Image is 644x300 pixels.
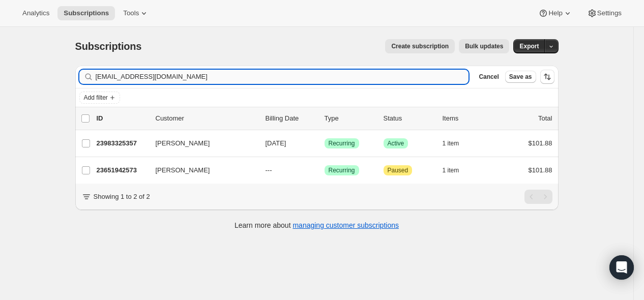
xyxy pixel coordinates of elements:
span: Subscriptions [75,41,142,52]
span: Export [519,42,539,50]
p: Customer [156,113,257,124]
div: Open Intercom Messenger [609,255,634,280]
button: Settings [581,6,628,20]
button: Subscriptions [57,6,115,20]
span: Recurring [329,166,355,174]
span: Active [388,139,404,147]
span: Tools [123,9,139,17]
span: Paused [388,166,408,174]
button: Create subscription [385,39,455,53]
button: Add filter [79,92,120,104]
button: Save as [505,71,536,83]
p: 23651942573 [97,165,148,175]
span: Subscriptions [64,9,109,17]
button: Sort the results [540,70,554,84]
span: $101.88 [529,139,552,147]
span: $101.88 [529,166,552,174]
button: 1 item [443,163,471,177]
input: Filter subscribers [96,70,469,84]
p: Status [384,113,434,124]
span: Cancel [479,73,499,81]
span: 1 item [443,139,459,147]
span: Create subscription [391,42,449,50]
span: Settings [597,9,622,17]
span: [PERSON_NAME] [156,165,210,175]
button: Analytics [16,6,55,20]
button: [PERSON_NAME] [150,135,251,152]
div: 23651942573[PERSON_NAME]---SuccessRecurringAttentionPaused1 item$101.88 [97,163,552,177]
button: 1 item [443,136,471,151]
span: Help [548,9,562,17]
div: 23983325357[PERSON_NAME][DATE]SuccessRecurringSuccessActive1 item$101.88 [97,136,552,151]
nav: Pagination [524,190,552,204]
span: --- [266,166,272,174]
span: Bulk updates [465,42,503,50]
p: ID [97,113,148,124]
button: [PERSON_NAME] [150,162,251,178]
div: IDCustomerBilling DateTypeStatusItemsTotal [97,113,552,124]
span: Recurring [329,139,355,147]
span: 1 item [443,166,459,174]
span: Save as [509,73,532,81]
button: Cancel [475,71,503,83]
span: [PERSON_NAME] [156,138,210,148]
p: Total [538,113,552,124]
span: Analytics [22,9,49,17]
p: Billing Date [266,113,316,124]
p: 23983325357 [97,138,148,148]
span: [DATE] [266,139,286,147]
a: managing customer subscriptions [292,221,399,229]
button: Bulk updates [459,39,509,53]
p: Showing 1 to 2 of 2 [94,192,150,202]
button: Export [513,39,545,53]
div: Type [325,113,375,124]
span: Add filter [84,94,108,102]
button: Tools [117,6,155,20]
button: Help [532,6,578,20]
div: Items [443,113,493,124]
p: Learn more about [235,220,399,230]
